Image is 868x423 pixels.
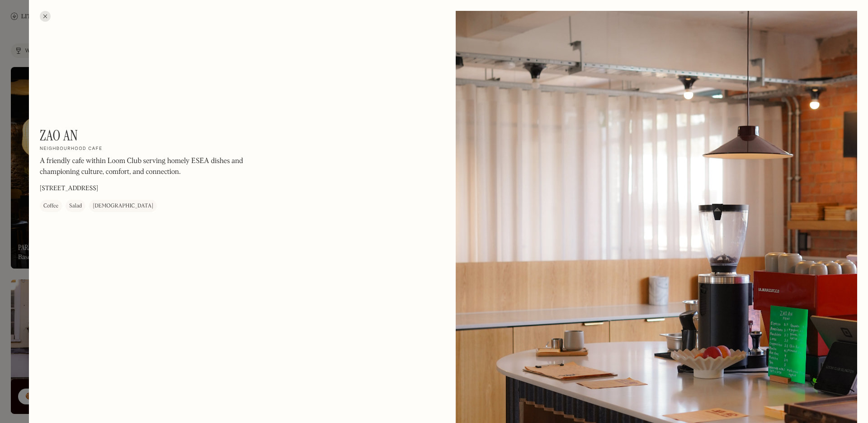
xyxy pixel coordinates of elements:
[40,146,103,153] h2: Neighbourhood cafe
[40,184,98,194] p: [STREET_ADDRESS]
[43,202,58,211] div: Coffee
[40,127,78,144] h1: Zao An
[40,156,284,178] p: A friendly cafe within Loom Club serving homely ESEA dishes and championing culture, comfort, and...
[93,202,153,211] div: [DEMOGRAPHIC_DATA]
[69,202,82,211] div: Salad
